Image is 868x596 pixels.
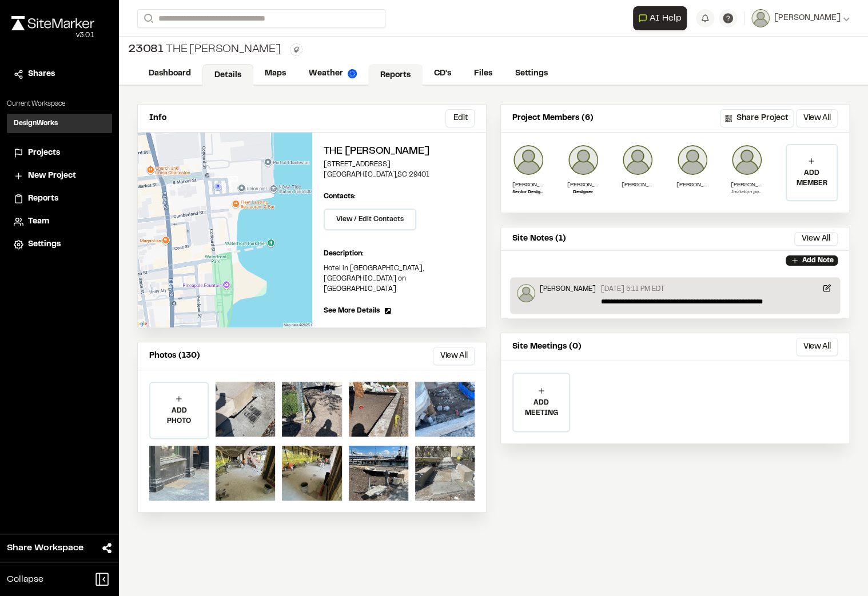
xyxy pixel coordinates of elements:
[731,144,763,176] img: Nathan Dittman
[324,249,475,259] p: Description:
[633,6,691,30] div: Open AI Assistant
[796,109,838,127] button: View All
[512,112,594,125] p: Project Members (6)
[512,181,544,189] p: [PERSON_NAME]
[433,347,475,365] button: View All
[324,159,475,170] p: [STREET_ADDRESS]
[149,112,166,125] p: Info
[676,144,708,176] img: Miles Holland
[774,12,841,25] span: [PERSON_NAME]
[28,147,60,159] span: Projects
[324,209,416,230] button: View / Edit Contacts
[28,68,55,81] span: Shares
[512,233,566,245] p: Site Notes (1)
[445,109,475,127] button: Edit
[11,16,94,30] img: rebrand.png
[137,9,158,28] button: Search
[7,99,112,109] p: Current Workspace
[137,63,202,85] a: Dashboard
[14,238,105,251] a: Settings
[324,263,475,294] p: Hotel in [GEOGRAPHIC_DATA], [GEOGRAPHIC_DATA] on [GEOGRAPHIC_DATA]
[290,43,302,56] button: Edit Tags
[253,63,297,85] a: Maps
[463,63,504,85] a: Files
[14,68,105,81] a: Shares
[28,238,61,251] span: Settings
[720,109,794,127] button: Share Project
[11,30,94,41] div: Oh geez...please don't...
[324,306,380,316] span: See More Details
[512,144,544,176] img: Arianne Wolfe
[28,215,49,228] span: Team
[796,338,838,356] button: View All
[751,9,770,27] img: User
[128,41,164,58] span: 23081
[567,189,599,196] p: Designer
[149,350,200,362] p: Photos (130)
[14,147,105,159] a: Projects
[423,63,463,85] a: CD's
[512,189,544,196] p: Senior Designer
[324,170,475,180] p: [GEOGRAPHIC_DATA] , SC 29401
[622,181,654,189] p: [PERSON_NAME]
[794,232,838,246] button: View All
[28,170,76,182] span: New Project
[650,11,682,25] span: AI Help
[348,69,357,78] img: precipai.png
[751,9,850,27] button: [PERSON_NAME]
[7,573,43,586] span: Collapse
[324,144,475,159] h2: The [PERSON_NAME]
[297,63,368,85] a: Weather
[14,170,105,182] a: New Project
[202,64,253,86] a: Details
[600,284,664,294] p: [DATE] 5:11 PM EDT
[802,255,833,266] p: Add Note
[7,541,83,555] span: Share Workspace
[567,144,599,176] img: Emily Rogers
[368,64,423,86] a: Reports
[676,181,708,189] p: [PERSON_NAME]
[504,63,559,85] a: Settings
[517,284,535,302] img: Miles Holland
[150,406,208,426] p: ADD PHOTO
[128,41,281,58] div: The [PERSON_NAME]
[14,215,105,228] a: Team
[622,144,654,176] img: Samantha Bost
[14,118,58,129] h3: DesignWorks
[513,398,569,418] p: ADD MEETING
[14,193,105,205] a: Reports
[540,284,596,294] p: [PERSON_NAME]
[731,181,763,189] p: [PERSON_NAME]
[731,189,763,196] p: Invitation pending
[787,168,837,189] p: ADD MEMBER
[28,193,58,205] span: Reports
[512,341,582,353] p: Site Meetings (0)
[633,6,687,30] button: Open AI Assistant
[324,191,356,202] p: Contacts:
[567,181,599,189] p: [PERSON_NAME]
